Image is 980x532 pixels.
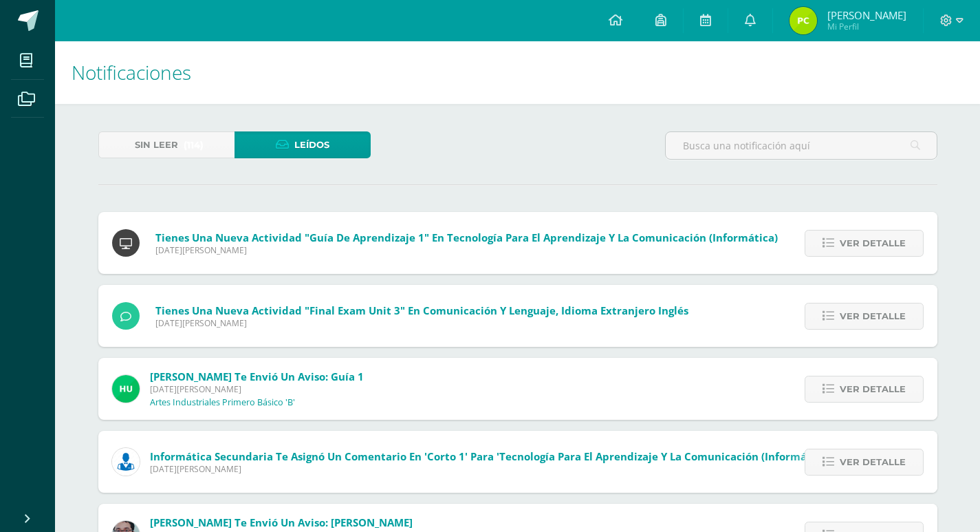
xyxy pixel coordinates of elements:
[155,304,688,317] span: Tienes una nueva actividad "Final Exam Unit 3" En Comunicación y Lenguaje, Idioma Extranjero Inglés
[827,21,906,32] span: Mi Perfil
[827,8,906,22] span: [PERSON_NAME]
[840,376,906,402] span: Ver detalle
[155,244,778,256] span: [DATE][PERSON_NAME]
[112,448,140,476] img: 6ed6846fa57649245178fca9fc9a58dd.png
[150,449,833,463] span: Informática Secundaria te asignó un comentario en 'Corto 1' para 'Tecnología para el Aprendizaje ...
[294,132,329,158] span: Leídos
[155,231,778,244] span: Tienes una nueva actividad "Guía de aprendizaje 1" En Tecnología para el Aprendizaje y la Comunic...
[135,132,178,158] span: Sin leer
[184,132,204,158] span: (114)
[790,7,817,34] img: 1abdc8baa595bf4270ded46420d6b39f.png
[235,131,371,158] a: Leídos
[150,383,364,395] span: [DATE][PERSON_NAME]
[98,131,235,158] a: Sin leer(114)
[150,515,413,529] span: [PERSON_NAME] te envió un aviso: [PERSON_NAME]
[666,132,937,159] input: Busca una notificación aquí
[150,397,295,408] p: Artes Industriales Primero Básico 'B'
[150,463,833,475] span: [DATE][PERSON_NAME]
[155,317,688,329] span: [DATE][PERSON_NAME]
[840,304,906,329] span: Ver detalle
[112,375,140,403] img: fd23069c3bd5c8dde97a66a86ce78287.png
[72,59,191,85] span: Notificaciones
[840,449,906,475] span: Ver detalle
[840,231,906,256] span: Ver detalle
[150,370,364,383] span: [PERSON_NAME] te envió un aviso: Guía 1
